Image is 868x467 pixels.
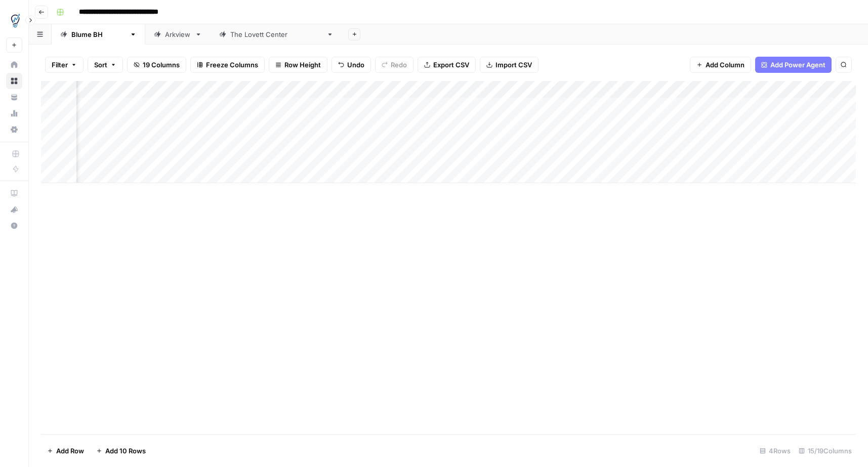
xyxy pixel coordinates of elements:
[6,121,22,138] a: Settings
[375,57,414,73] button: Redo
[332,57,371,73] button: Undo
[127,57,186,73] button: 19 Columns
[706,60,745,70] span: Add Column
[6,73,22,89] a: Browse
[211,24,342,45] a: The [PERSON_NAME] Center
[795,443,856,459] div: 15/19 Columns
[94,60,107,70] span: Sort
[6,57,22,73] a: Home
[433,60,469,70] span: Export CSV
[6,218,22,234] button: Help + Support
[755,57,832,73] button: Add Power Agent
[45,57,84,73] button: Filter
[6,8,22,33] button: Workspace: TDI Content Team
[6,105,22,121] a: Usage
[7,202,22,217] div: What's new?
[756,443,795,459] div: 4 Rows
[52,60,68,70] span: Filter
[6,185,22,201] a: AirOps Academy
[391,60,407,70] span: Redo
[6,12,24,30] img: TDI Content Team Logo
[56,446,84,456] span: Add Row
[480,57,539,73] button: Import CSV
[284,60,321,70] span: Row Height
[6,89,22,105] a: Your Data
[230,29,322,39] div: The [PERSON_NAME] Center
[190,57,265,73] button: Freeze Columns
[52,24,145,45] a: [PERSON_NAME]
[690,57,751,73] button: Add Column
[770,60,825,70] span: Add Power Agent
[90,443,152,459] button: Add 10 Rows
[88,57,123,73] button: Sort
[41,443,90,459] button: Add Row
[145,24,211,45] a: Arkview
[495,60,532,70] span: Import CSV
[6,201,22,218] button: What's new?
[143,60,180,70] span: 19 Columns
[105,446,146,456] span: Add 10 Rows
[418,57,476,73] button: Export CSV
[165,29,191,39] div: Arkview
[269,57,327,73] button: Row Height
[347,60,364,70] span: Undo
[206,60,258,70] span: Freeze Columns
[71,29,126,39] div: [PERSON_NAME]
